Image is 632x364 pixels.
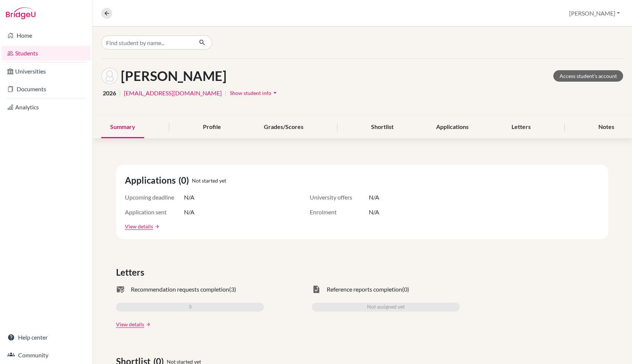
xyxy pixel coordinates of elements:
[362,116,402,138] div: Shortlist
[144,322,151,327] a: arrow_forward
[312,285,321,294] span: task
[184,193,194,202] span: N/A
[503,116,540,138] div: Letters
[116,320,144,328] a: View details
[566,6,623,20] button: [PERSON_NAME]
[101,35,193,50] input: Find student by name...
[116,266,147,279] span: Letters
[101,68,118,84] img: Ravikarn Dechkerd's avatar
[369,208,379,217] span: N/A
[255,116,312,138] div: Grades/Scores
[121,68,227,84] h1: [PERSON_NAME]
[125,174,179,187] span: Applications
[310,208,369,217] span: Enrolment
[1,64,91,79] a: Universities
[184,208,194,217] span: N/A
[153,224,160,229] a: arrow_forward
[6,7,35,19] img: Bridge-U
[367,303,405,312] span: Not assigned yet
[125,193,184,202] span: Upcoming deadline
[230,87,279,99] button: Show student infoarrow_drop_down
[271,89,279,96] i: arrow_drop_down
[1,330,91,345] a: Help center
[553,70,623,82] a: Access student's account
[125,208,184,217] span: Application sent
[427,116,478,138] div: Applications
[1,100,91,115] a: Analytics
[1,82,91,96] a: Documents
[188,303,191,312] span: 3
[1,46,91,61] a: Students
[179,174,192,187] span: (0)
[101,116,144,138] div: Summary
[124,89,222,98] a: [EMAIL_ADDRESS][DOMAIN_NAME]
[369,193,379,202] span: N/A
[402,285,409,294] span: (0)
[103,89,116,98] span: 2026
[116,285,125,294] span: mark_email_read
[125,222,153,230] a: View details
[194,116,230,138] div: Profile
[1,348,91,363] a: Community
[225,89,227,98] span: |
[192,177,226,184] span: Not started yet
[327,285,402,294] span: Reference reports completion
[229,285,236,294] span: (3)
[119,89,121,98] span: |
[1,28,91,43] a: Home
[310,193,369,202] span: University offers
[230,90,271,96] span: Show student info
[589,116,623,138] div: Notes
[131,285,229,294] span: Recommendation requests completion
